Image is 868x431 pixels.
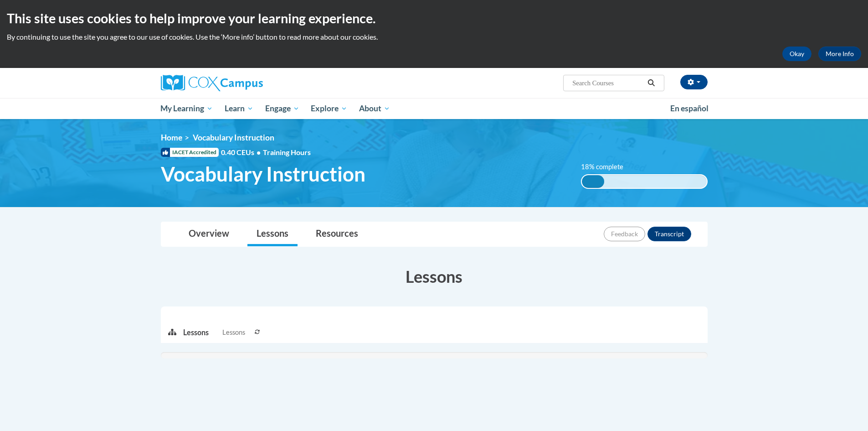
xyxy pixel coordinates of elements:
[818,47,861,61] a: More Info
[160,103,213,114] span: My Learning
[353,98,396,119] a: About
[193,133,274,142] span: Vocabulary Instruction
[359,103,390,114] span: About
[161,75,334,91] a: Cox Campus
[259,98,305,119] a: Engage
[180,222,238,246] a: Overview
[147,98,721,119] div: Main menu
[305,98,353,119] a: Explore
[311,103,347,114] span: Explore
[247,222,298,246] a: Lessons
[161,265,708,288] h3: Lessons
[265,103,299,114] span: Engage
[161,148,219,157] span: IACET Accredited
[225,103,253,114] span: Learn
[680,75,708,89] button: Account Settings
[664,99,714,118] a: En español
[307,222,367,246] a: Resources
[571,78,644,88] input: Search Courses
[263,148,311,156] span: Training Hours
[161,133,182,142] a: Home
[219,98,259,119] a: Learn
[161,75,263,91] img: Cox Campus
[782,47,812,61] button: Okay
[582,175,604,188] div: 18% complete
[221,147,263,157] span: 0.40 CEUs
[7,32,861,42] p: By continuing to use the site you agree to our use of cookies. Use the ‘More info’ button to read...
[670,104,709,113] span: En español
[183,327,209,338] p: Lessons
[155,98,219,119] a: My Learning
[647,227,691,241] button: Transcript
[581,162,633,172] label: 18% complete
[644,78,658,88] button: Search
[161,162,365,186] span: Vocabulary Instruction
[604,227,645,241] button: Feedback
[257,148,261,156] span: •
[7,9,861,27] h2: This site uses cookies to help improve your learning experience.
[222,327,245,338] span: Lessons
